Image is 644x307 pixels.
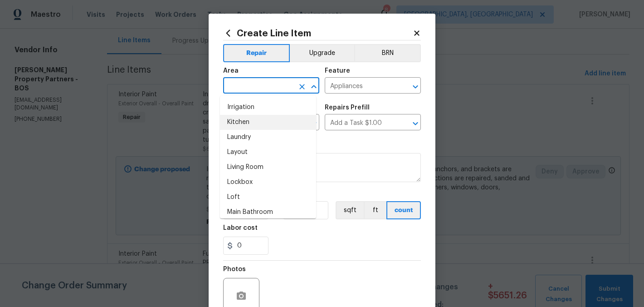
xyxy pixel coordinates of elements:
li: Living Room [220,160,316,175]
li: Irrigation [220,100,316,115]
h5: Repairs Prefill [325,104,370,111]
h5: Labor cost [223,225,258,231]
button: Close [307,80,320,93]
button: Open [409,117,422,130]
button: ft [364,201,386,219]
li: Main Bathroom [220,205,316,220]
li: Kitchen [220,115,316,130]
textarea: HPM to detail [223,153,421,182]
h5: Feature [325,68,350,74]
li: Loft [220,190,316,205]
li: Laundry [220,130,316,145]
button: Repair [223,44,290,62]
button: Open [409,80,422,93]
h2: Create Line Item [223,28,413,38]
button: count [386,201,421,219]
h5: Photos [223,266,246,272]
li: Layout [220,145,316,160]
h5: Area [223,68,239,74]
button: sqft [336,201,364,219]
button: Upgrade [290,44,355,62]
button: BRN [354,44,421,62]
li: Lockbox [220,175,316,190]
button: Clear [296,80,308,93]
